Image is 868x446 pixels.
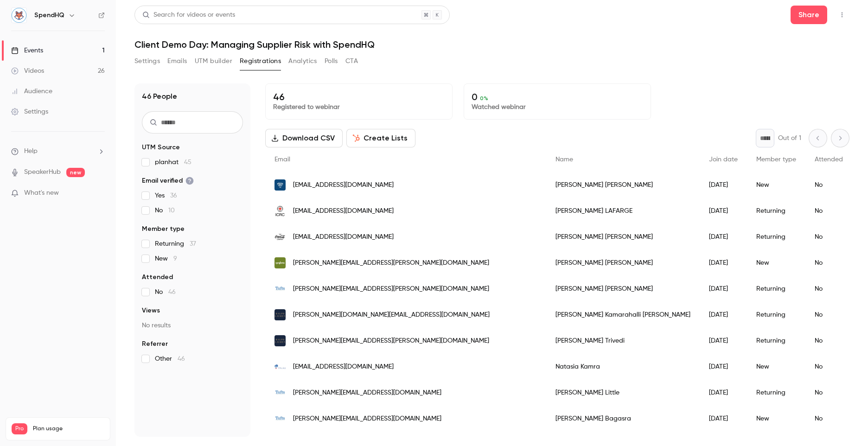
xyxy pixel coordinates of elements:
span: Member type [756,156,796,163]
div: Audience [11,87,52,96]
span: UTM Source [142,143,180,152]
div: [DATE] [700,406,747,432]
div: [DATE] [700,172,747,198]
div: No [805,406,852,432]
img: ralphlauren.com [274,309,286,320]
span: [PERSON_NAME][DOMAIN_NAME][EMAIL_ADDRESS][DOMAIN_NAME] [293,310,490,320]
span: Yes [155,191,177,200]
div: Videos [11,66,44,76]
div: Returning [747,328,805,354]
div: Natasia Kamra [546,354,700,380]
div: [PERSON_NAME] [PERSON_NAME] [546,276,700,302]
div: [PERSON_NAME] [PERSON_NAME] [546,250,700,276]
div: No [805,354,852,380]
div: [PERSON_NAME] Kamarahalli [PERSON_NAME] [546,302,700,328]
a: SpeakerHub [24,167,61,177]
div: Events [11,46,43,55]
span: New [155,254,177,263]
img: tufts.edu [274,387,286,398]
button: Download CSV [265,129,343,147]
h1: 46 People [142,91,177,102]
div: No [805,172,852,198]
div: No [805,198,852,224]
div: No [805,328,852,354]
span: 10 [168,207,175,214]
button: Polls [325,54,338,69]
div: Returning [747,224,805,250]
div: Returning [747,302,805,328]
span: Pro [12,423,27,434]
span: Other [155,354,185,363]
span: What's new [24,188,59,198]
div: [DATE] [700,224,747,250]
div: New [747,354,805,380]
img: tufts.edu [274,413,286,424]
button: Share [791,6,827,24]
div: New [747,406,805,432]
p: Out of 1 [778,134,801,143]
img: ralphlauren.com [274,335,286,346]
div: [DATE] [700,328,747,354]
button: Create Lists [346,129,415,147]
span: [PERSON_NAME][EMAIL_ADDRESS][PERSON_NAME][DOMAIN_NAME] [293,258,489,268]
span: [PERSON_NAME][EMAIL_ADDRESS][PERSON_NAME][DOMAIN_NAME] [293,284,489,294]
span: 36 [170,192,177,199]
p: Watched webinar [472,102,643,112]
div: Returning [747,380,805,406]
div: [DATE] [700,354,747,380]
div: [DATE] [700,276,747,302]
div: [DATE] [700,302,747,328]
span: [EMAIL_ADDRESS][DOMAIN_NAME] [293,362,394,372]
div: [DATE] [700,380,747,406]
span: 0 % [480,95,488,102]
div: No [805,302,852,328]
span: No [155,206,175,215]
span: Email [274,156,290,163]
span: Join date [709,156,738,163]
div: Returning [747,198,805,224]
p: Registered to webinar [273,102,445,112]
span: Returning [155,239,196,248]
div: Returning [747,276,805,302]
span: 37 [190,241,196,247]
span: Attended [142,273,173,282]
div: New [747,250,805,276]
span: 46 [168,289,176,295]
span: [PERSON_NAME][EMAIL_ADDRESS][DOMAIN_NAME] [293,414,441,424]
button: UTM builder [195,54,232,69]
img: icrc.org [274,205,286,217]
span: 45 [184,159,191,166]
img: syngenta.com [274,257,286,268]
iframe: Noticeable Trigger [94,189,105,198]
span: 9 [173,255,177,262]
img: tufts.edu [274,283,286,294]
img: otsuka-america.com [274,361,286,372]
button: Emails [167,54,187,69]
img: northwesternmutual.com [274,179,286,191]
button: Analytics [288,54,317,69]
span: Plan usage [33,425,104,433]
div: [PERSON_NAME] Trivedi [546,328,700,354]
p: No results [142,321,243,330]
div: [PERSON_NAME] Little [546,380,700,406]
span: [EMAIL_ADDRESS][DOMAIN_NAME] [293,232,394,242]
span: [EMAIL_ADDRESS][DOMAIN_NAME] [293,180,394,190]
span: No [155,287,176,297]
div: No [805,380,852,406]
p: 0 [472,91,643,102]
button: Settings [134,54,160,69]
div: New [747,172,805,198]
div: Settings [11,107,48,116]
span: Email verified [142,176,194,185]
section: facet-groups [142,143,243,363]
img: coca-cola.com [274,231,286,242]
div: No [805,224,852,250]
p: 46 [273,91,445,102]
button: CTA [345,54,358,69]
span: [PERSON_NAME][EMAIL_ADDRESS][DOMAIN_NAME] [293,388,441,398]
div: [PERSON_NAME] Bagasra [546,406,700,432]
img: SpendHQ [12,8,26,23]
span: Attended [815,156,843,163]
span: [EMAIL_ADDRESS][DOMAIN_NAME] [293,206,394,216]
div: [PERSON_NAME] LAFARGE [546,198,700,224]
